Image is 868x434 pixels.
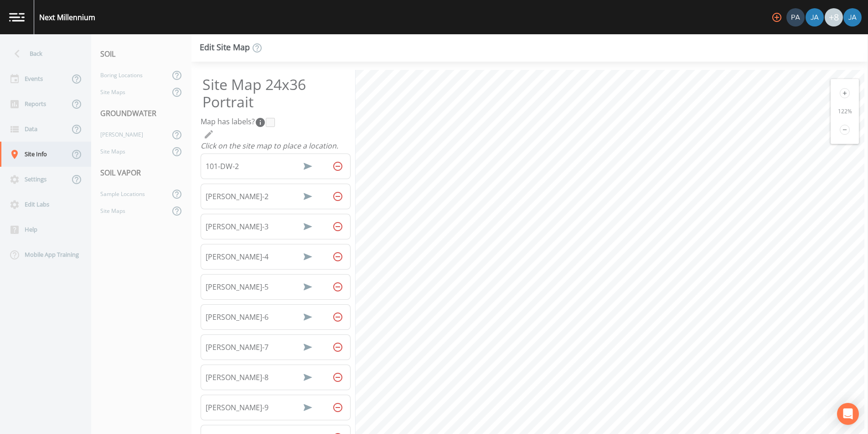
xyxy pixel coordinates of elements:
[786,8,805,26] div: Patrick Caulfield
[330,400,346,415] button: Remove Well
[91,67,170,84] a: Boring Locations
[9,13,25,21] img: logo
[300,279,315,295] button: Rotate Label Position
[330,219,346,234] button: Remove Well
[200,42,263,53] div: Edit Site Map
[91,41,191,67] div: SOIL
[300,339,315,355] button: Rotate Label Position
[206,402,269,413] span: [PERSON_NAME]-9
[300,400,315,415] button: Rotate Label Position
[206,342,269,353] span: [PERSON_NAME]-7
[300,219,315,234] button: Rotate Label Position
[300,159,315,174] button: Rotate Label Position
[91,101,191,126] div: GROUNDWATER
[91,84,170,101] a: Site Maps
[206,191,269,202] span: [PERSON_NAME]-2
[201,141,338,151] i: Click on the site map to place a location.
[806,8,824,26] img: de60428fbf029cf3ba8fe1992fc15c16
[91,185,170,202] a: Sample Locations
[330,159,346,174] button: Remove Well
[206,161,239,172] span: 101-DW-2
[300,370,315,385] button: Rotate Label Position
[206,251,269,262] span: [PERSON_NAME]-4
[825,8,843,26] div: +8
[300,249,315,265] button: Rotate Label Position
[39,12,95,23] div: Next Millennium
[206,312,269,323] span: [PERSON_NAME]-6
[330,339,346,355] button: Remove Well
[330,189,346,204] button: Remove Well
[91,143,170,160] a: Site Maps
[91,202,170,219] a: Site Maps
[206,221,269,232] span: [PERSON_NAME]-3
[206,372,269,383] span: [PERSON_NAME]-8
[266,118,275,127] input: Map has labels?If your map has location names, check this so we don't add our own labels to reports.
[330,249,346,265] button: Remove Well
[300,309,315,325] button: Rotate Label Position
[843,8,862,26] img: 747fbe677637578f4da62891070ad3f4
[300,189,315,204] button: Rotate Label Position
[91,160,191,185] div: SOIL VAPOR
[91,126,170,143] a: [PERSON_NAME]
[330,279,346,295] button: Remove Well
[201,116,266,127] span: Map has labels?
[201,74,351,112] div: Site Map 24x36 Portrait
[330,370,346,385] button: Remove Well
[837,403,859,425] div: Open Intercom Messenger
[206,281,269,292] span: [PERSON_NAME]-5
[805,8,824,26] div: James Patrick Hogan
[831,107,859,116] div: 122 %
[330,309,346,325] button: Remove Well
[255,117,266,128] svg: If your map has location names, check this so we don't add our own labels to reports.
[786,8,805,26] img: 642d39ac0e0127a36d8cdbc932160316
